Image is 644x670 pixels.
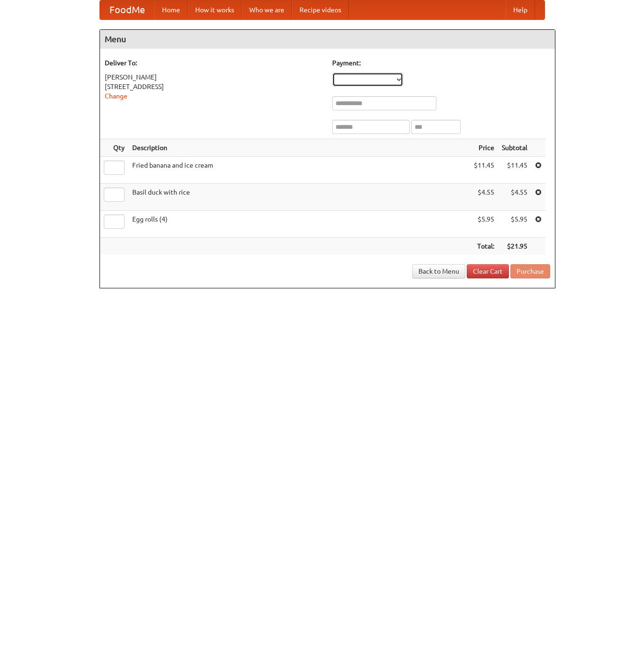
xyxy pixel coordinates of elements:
[470,157,498,184] td: $11.45
[105,72,323,82] div: [PERSON_NAME]
[105,82,323,91] div: [STREET_ADDRESS]
[292,0,349,19] a: Recipe videos
[105,92,127,100] a: Change
[498,139,531,157] th: Subtotal
[100,139,128,157] th: Qty
[498,184,531,211] td: $4.55
[105,58,323,68] h5: Deliver To:
[470,211,498,238] td: $5.95
[154,0,188,19] a: Home
[498,238,531,255] th: $21.95
[242,0,292,19] a: Who we are
[470,139,498,157] th: Price
[470,238,498,255] th: Total:
[128,184,470,211] td: Basil duck with rice
[498,211,531,238] td: $5.95
[470,184,498,211] td: $4.55
[128,211,470,238] td: Egg rolls (4)
[100,0,154,19] a: FoodMe
[332,58,550,68] h5: Payment:
[100,30,555,49] h4: Menu
[128,139,470,157] th: Description
[467,264,509,278] a: Clear Cart
[188,0,242,19] a: How it works
[498,157,531,184] td: $11.45
[128,157,470,184] td: Fried banana and ice cream
[506,0,535,19] a: Help
[412,264,465,278] a: Back to Menu
[510,264,550,278] button: Purchase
